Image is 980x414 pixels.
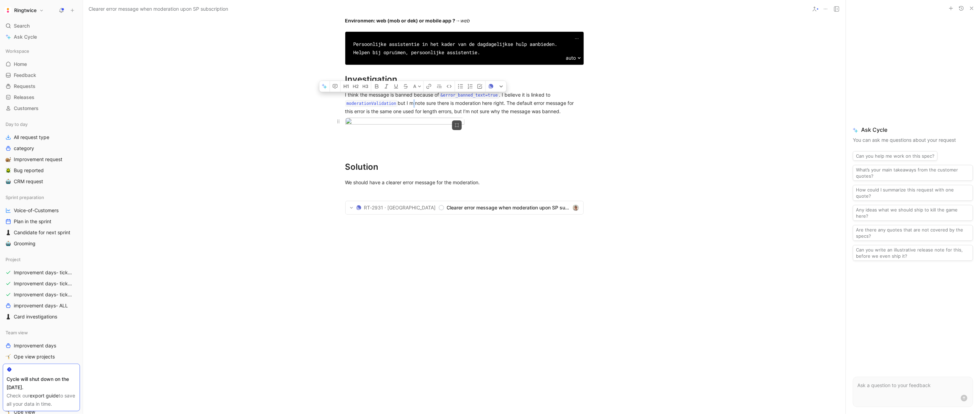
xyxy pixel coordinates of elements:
button: Any ideas what we should ship to kill the game here? [853,205,973,221]
span: Search [14,22,30,30]
span: Improvement days- tickets ready- React [14,269,73,276]
span: Ask Cycle [14,33,37,41]
span: Home [14,61,27,68]
img: 🤖 [6,241,11,246]
a: improvement days- ALL [3,300,80,311]
div: ProjectImprovement days- tickets ready- ReactImprovement days- tickets ready- backendImprovement ... [3,254,80,322]
img: 🪲 [6,168,11,173]
span: Card investigations [14,313,57,320]
a: Voice-of-Customers [3,205,80,216]
a: Requests [3,81,80,91]
em: →web [456,18,470,23]
code: moderationValidation [345,100,398,107]
div: Search [3,21,80,31]
a: 🤸Ope view projects [3,352,80,362]
a: Improvement days- tickets ready- backend [3,278,80,289]
span: Improvement days- tickets ready- backend [14,280,73,287]
span: auto [566,54,576,62]
span: Ope view projects [14,353,55,360]
div: Project [3,254,80,265]
a: 🪲Bug reported [3,165,80,176]
span: Improvement days [14,342,56,349]
a: Feedback [3,70,80,80]
svg: Backlog [439,205,444,210]
span: Voice-of-Customers [14,207,59,214]
a: 🤖CRM request [3,176,80,187]
a: Home [3,59,80,69]
span: category [14,145,34,152]
div: Persoonlijke assistentie in het kader van de dagdagelijkse hulp aanbieden. Helpen bij opruimen, p... [354,40,575,57]
h1: Ringtwice [14,7,37,13]
span: Clearer error message when moderation upon SP subscription [89,5,228,13]
button: 🤸 [4,353,12,361]
a: category [3,143,80,154]
div: Day to dayAll request typecategory🐌Improvement request🪲Bug reported🤖CRM request [3,119,80,187]
div: Check our to save all your data in time. [7,392,76,408]
strong: Environmen: web (mob or dek) or mobile app ? [345,18,456,23]
img: avatar [573,205,579,211]
button: A [411,81,423,92]
span: Customers [14,105,39,112]
code: &error_banned_text=true [439,92,499,99]
button: How could I summarize this request with one quote? [853,185,973,201]
p: You can ask me questions about your request [853,136,973,144]
div: Day to day [3,119,80,129]
a: export guide [30,393,59,398]
button: 🐌 [4,155,12,164]
div: We should have a clearer error message for the moderation. [345,179,584,186]
span: Feedback [14,72,36,79]
button: Are there any quotes that are not covered by the specs? [853,225,973,241]
a: Improvement days [3,341,80,351]
button: 🪲 [4,166,12,175]
a: ♟️Card investigations [3,312,80,322]
a: Ask Cycle [3,32,80,42]
span: but I m note sure there is moderation here right. The default error message for this error is the... [345,100,575,114]
span: RT-2931 · [GEOGRAPHIC_DATA] [364,204,436,212]
img: 🤖 [6,179,11,184]
span: Grooming [14,240,35,247]
span: Project [6,256,21,263]
a: Plan in the sprint [3,216,80,227]
a: 🤖Grooming [3,238,80,249]
span: Candidate for next sprint [14,229,70,236]
span: Sprint preparation [6,194,44,201]
span: Plan in the sprint [14,218,51,225]
div: Cycle will shut down on the [DATE]. [7,375,76,392]
a: Customers [3,103,80,114]
span: Day to day [6,121,28,128]
div: Sprint preparationVoice-of-CustomersPlan in the sprint♟️Candidate for next sprint🤖Grooming [3,192,80,249]
a: Improvement days- tickets ready- React [3,267,80,278]
button: What’s your main takeaways from the customer quotes? [853,165,973,181]
div: Investigation [345,73,584,86]
span: Team view [6,329,28,336]
img: ♟️ [6,314,11,319]
span: CRM request [14,178,43,185]
span: Clearer error message when moderation upon SP subscription [447,204,570,212]
div: Workspace [3,46,80,56]
div: auto [566,54,581,62]
span: Ask Cycle [853,126,973,134]
a: Improvement days- tickets ready-legacy [3,289,80,300]
button: 🤖 [4,239,12,248]
span: Improvement request [14,156,62,163]
button: Can you write an illustrative release note for this, before we even ship it? [853,245,973,261]
button: ♟️ [4,228,12,237]
span: I think the message is banned because of [345,92,439,98]
button: avatar [572,204,579,212]
a: 🐌Improvement request [3,154,80,165]
span: improvement days- ALL [14,302,68,309]
button: Can you help me work on this spec? [853,151,938,161]
img: 🐌 [6,157,11,162]
div: Team view [3,327,80,338]
span: All request type [14,134,49,141]
button: 🤖 [4,177,12,186]
span: Improvement days- tickets ready-legacy [14,291,73,298]
span: Requests [14,83,35,90]
div: Solution [345,161,584,173]
img: 🤸 [6,354,11,359]
a: Engineering [3,363,80,373]
span: Releases [14,94,34,101]
div: Sprint preparation [3,192,80,203]
span: . I believe it is linked to [499,92,551,98]
button: RingtwiceRingtwice [3,6,45,15]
